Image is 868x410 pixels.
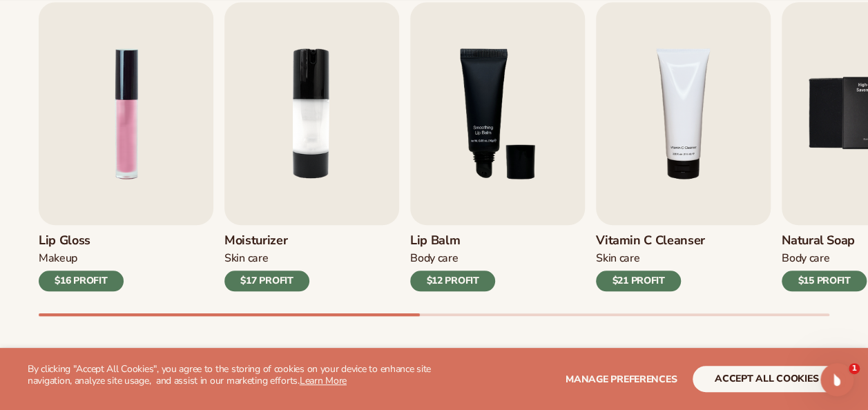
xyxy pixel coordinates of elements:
iframe: Intercom live chat [820,363,853,396]
h3: Natural Soap [782,233,867,248]
a: 1 / 9 [39,2,213,291]
a: Learn More [300,374,347,387]
div: Body Care [782,251,867,266]
h3: Lip Gloss [39,233,124,248]
h3: Lip Balm [410,233,495,248]
a: 3 / 9 [410,2,585,291]
h3: Moisturizer [224,233,309,248]
button: Manage preferences [566,366,677,392]
div: $16 PROFIT [39,271,124,291]
a: 4 / 9 [596,2,771,291]
h3: Vitamin C Cleanser [596,233,705,248]
p: By clicking "Accept All Cookies", you agree to the storing of cookies on your device to enhance s... [28,364,434,387]
div: $21 PROFIT [596,271,681,291]
div: Skin Care [596,251,705,266]
div: $17 PROFIT [224,271,309,291]
div: Makeup [39,251,124,266]
button: accept all cookies [693,366,840,392]
div: $12 PROFIT [410,271,495,291]
a: 2 / 9 [224,2,399,291]
span: Manage preferences [566,373,677,386]
span: 1 [849,363,860,374]
div: $15 PROFIT [782,271,867,291]
div: Skin Care [224,251,309,266]
div: Body Care [410,251,495,266]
